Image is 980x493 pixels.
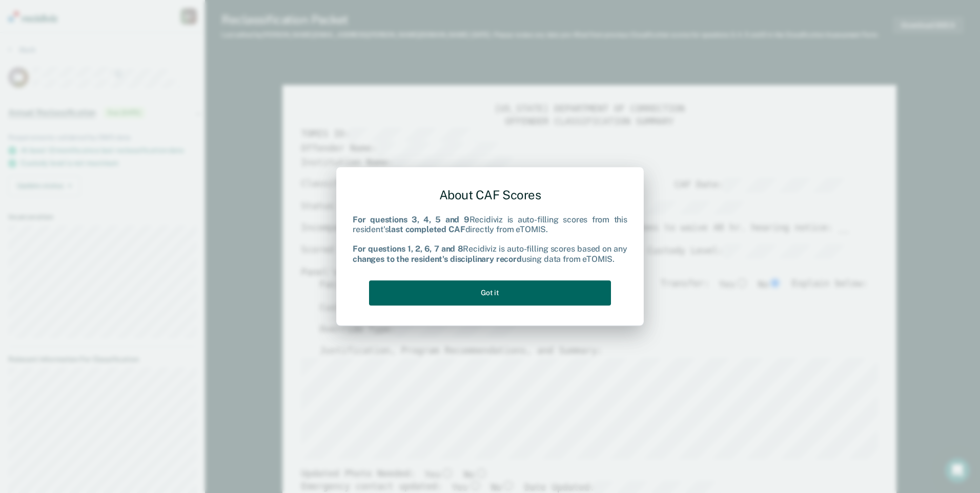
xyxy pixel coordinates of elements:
b: last completed CAF [389,224,465,234]
b: For questions 3, 4, 5 and 9 [353,215,469,224]
div: Recidiviz is auto-filling scores from this resident's directly from eTOMIS. Recidiviz is auto-fil... [353,215,627,264]
button: Got it [369,280,611,305]
b: For questions 1, 2, 6, 7 and 8 [353,244,463,254]
div: About CAF Scores [353,179,627,211]
b: changes to the resident's disciplinary record [353,254,522,264]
